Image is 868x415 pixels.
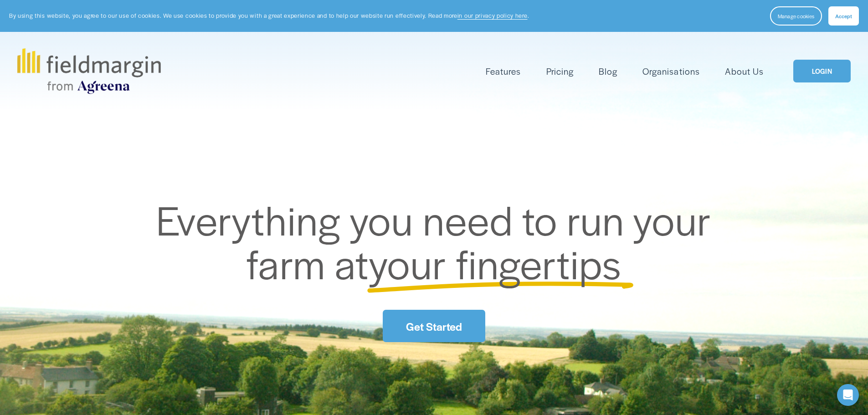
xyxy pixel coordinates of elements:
[486,64,521,79] a: folder dropdown
[486,65,521,78] span: Features
[457,11,528,20] a: in our privacy policy here
[17,48,160,94] img: fieldmargin.com
[725,64,764,79] a: About Us
[9,11,529,20] p: By using this website, you agree to our use of cookies. We use cookies to provide you with a grea...
[642,64,699,79] a: Organisations
[828,6,859,26] button: Accept
[369,234,621,291] span: your fingertips
[835,12,852,20] span: Accept
[383,310,485,342] a: Get Started
[778,12,814,20] span: Manage cookies
[599,64,617,79] a: Blog
[546,64,574,79] a: Pricing
[793,60,851,83] a: LOGIN
[837,384,859,406] div: Open Intercom Messenger
[156,190,721,291] span: Everything you need to run your farm at
[770,6,822,26] button: Manage cookies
